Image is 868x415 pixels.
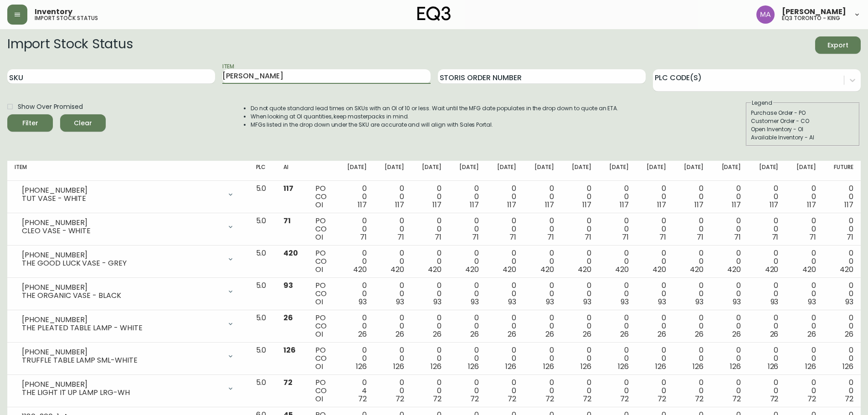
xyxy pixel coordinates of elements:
[732,394,741,404] span: 72
[315,297,323,307] span: OI
[433,329,442,339] span: 26
[315,282,329,306] div: PO CO
[831,217,853,241] div: 0 0
[15,184,241,205] div: [PHONE_NUMBER]TUT VASE - WHITE
[531,184,554,209] div: 0 0
[315,232,323,242] span: OI
[493,184,516,209] div: 0 0
[456,379,479,403] div: 0 0
[695,394,704,404] span: 72
[606,379,629,403] div: 0 0
[659,232,666,242] span: 71
[643,346,666,371] div: 0 0
[7,161,249,181] th: Item
[831,314,853,338] div: 0 0
[524,161,561,181] th: [DATE]
[531,346,554,371] div: 0 0
[643,184,666,209] div: 0 0
[755,249,778,274] div: 0 0
[697,232,704,242] span: 71
[756,5,775,24] img: 4f0989f25cbf85e7eb2537583095d61e
[419,379,442,403] div: 0 0
[315,264,323,275] span: OI
[751,125,855,133] div: Open Inventory - OI
[249,343,276,375] td: 5.0
[718,346,741,371] div: 0 0
[545,200,554,210] span: 117
[493,314,516,338] div: 0 0
[381,217,404,241] div: 0 0
[786,161,823,181] th: [DATE]
[359,297,367,307] span: 93
[695,329,704,339] span: 26
[315,217,329,241] div: PO CO
[283,313,293,323] span: 26
[344,379,367,403] div: 0 4
[815,36,861,54] button: Export
[770,394,779,404] span: 72
[507,200,516,210] span: 117
[456,282,479,306] div: 0 0
[283,183,293,194] span: 117
[807,200,816,210] span: 117
[618,361,629,372] span: 126
[470,200,479,210] span: 117
[67,118,98,129] span: Clear
[456,314,479,338] div: 0 0
[718,184,741,209] div: 0 0
[337,161,374,181] th: [DATE]
[431,361,442,372] span: 126
[751,133,855,142] div: Available Inventory - AI
[22,227,221,235] div: CLEO VASE - WHITE
[844,200,853,210] span: 117
[283,345,296,355] span: 126
[411,161,449,181] th: [DATE]
[606,314,629,338] div: 0 0
[493,282,516,306] div: 0 0
[755,282,778,306] div: 0 0
[681,346,704,371] div: 0 0
[793,379,816,403] div: 0 0
[681,282,704,306] div: 0 0
[793,314,816,338] div: 0 0
[22,324,221,332] div: THE PLEATED TABLE LAMP - WHITE
[315,361,323,372] span: OI
[845,394,853,404] span: 72
[15,314,241,334] div: [PHONE_NUMBER]THE PLEATED TABLE LAMP - WHITE
[583,297,591,307] span: 93
[543,361,554,372] span: 126
[390,264,404,275] span: 420
[7,36,133,54] h2: Import Stock Status
[22,380,221,389] div: [PHONE_NUMBER]
[718,314,741,338] div: 0 0
[755,379,778,403] div: 0 0
[465,264,479,275] span: 420
[395,200,404,210] span: 117
[842,361,853,372] span: 126
[807,329,816,339] span: 26
[381,249,404,274] div: 0 0
[807,394,816,404] span: 72
[22,316,221,324] div: [PHONE_NUMBER]
[249,310,276,343] td: 5.0
[315,379,329,403] div: PO CO
[15,379,241,399] div: [PHONE_NUMBER]THE LIGHT IT UP LAMP LRG-WH
[315,329,323,339] span: OI
[583,329,591,339] span: 26
[356,361,367,372] span: 126
[22,356,221,364] div: TRUFFLE TABLE LAMP SML-WHITE
[770,200,779,210] span: 117
[718,217,741,241] div: 0 0
[15,346,241,366] div: [PHONE_NUMBER]TRUFFLE TABLE LAMP SML-WHITE
[493,346,516,371] div: 0 0
[428,264,442,275] span: 420
[695,297,704,307] span: 93
[823,161,861,181] th: Future
[315,346,329,371] div: PO CO
[60,114,106,132] button: Clear
[456,249,479,274] div: 0 0
[793,282,816,306] div: 0 0
[805,361,816,372] span: 126
[845,297,853,307] span: 93
[18,102,83,112] span: Show Over Promised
